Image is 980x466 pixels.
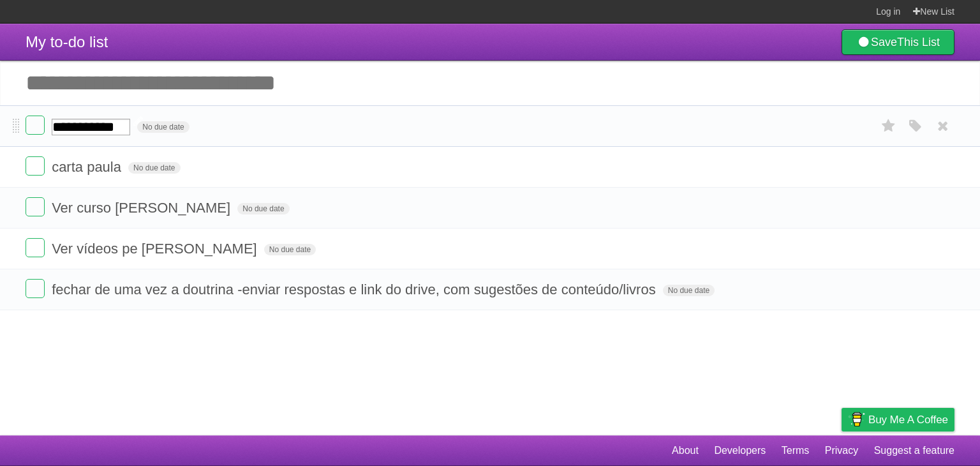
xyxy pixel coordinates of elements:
[237,203,289,214] span: No due date
[264,244,316,255] span: No due date
[137,121,189,133] span: No due date
[842,29,954,55] a: SaveThis List
[26,197,45,216] label: Done
[26,279,45,298] label: Done
[26,238,45,257] label: Done
[663,285,715,296] span: No due date
[877,116,901,137] label: Star task
[128,162,180,174] span: No due date
[52,241,260,257] span: Ver vídeos pe [PERSON_NAME]
[848,409,865,430] img: Buy me a coffee
[868,409,948,431] span: Buy me a coffee
[26,156,45,176] label: Done
[52,282,659,297] span: fechar de uma vez a doutrina -enviar respostas e link do drive, com sugestões de conteúdo/livros
[672,439,699,463] a: About
[52,200,234,216] span: Ver curso [PERSON_NAME]
[782,439,810,463] a: Terms
[842,408,954,432] a: Buy me a coffee
[26,33,108,50] span: My to-do list
[874,439,954,463] a: Suggest a feature
[26,116,45,135] label: Done
[897,36,940,49] b: This List
[714,439,766,463] a: Developers
[825,439,858,463] a: Privacy
[52,159,124,175] span: carta paula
